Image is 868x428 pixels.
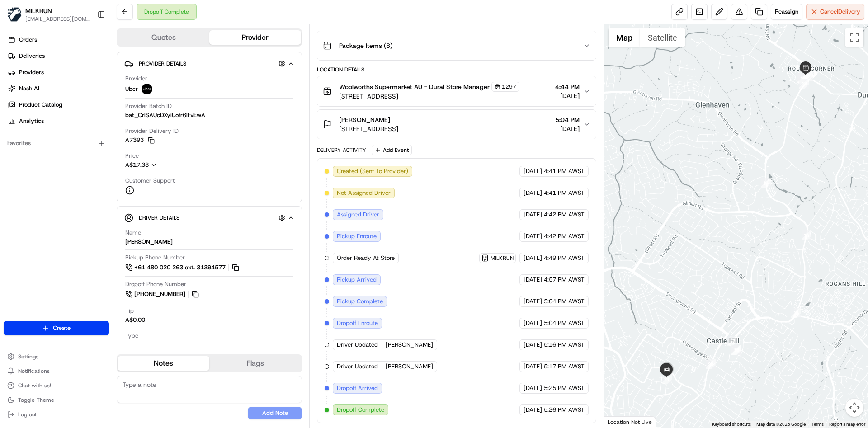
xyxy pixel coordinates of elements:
[125,307,134,315] span: Tip
[125,102,172,110] span: Provider Batch ID
[339,82,490,91] span: Woolworths Supermarket AU - Dural Store Manager
[125,289,200,299] a: [PHONE_NUMBER]
[555,124,580,133] span: [DATE]
[820,8,860,16] span: Cancel Delivery
[544,189,585,197] span: 4:41 PM AWST
[845,399,863,417] button: Map camera controls
[544,167,585,175] span: 4:41 PM AWST
[18,353,38,360] span: Settings
[125,229,141,237] span: Name
[4,408,109,421] button: Log out
[799,79,809,89] div: 13
[544,384,585,392] span: 5:25 PM AWST
[806,4,864,20] button: CancelDelivery
[491,254,514,262] span: MILKRUN
[797,73,807,83] div: 11
[337,341,378,349] span: Driver Updated
[771,4,802,20] button: Reassign
[544,254,585,262] span: 4:49 PM AWST
[317,110,595,139] button: [PERSON_NAME][STREET_ADDRESS]5:04 PM[DATE]
[19,85,39,93] span: Nash AI
[372,145,412,155] button: Add Event
[524,384,542,392] span: [DATE]
[544,341,585,349] span: 5:16 PM AWST
[125,161,149,169] span: A$17.38
[604,416,656,428] div: Location Not Live
[337,384,378,392] span: Dropoff Arrived
[4,81,113,96] a: Nash AI
[4,4,94,25] button: MILKRUNMILKRUN[EMAIL_ADDRESS][DOMAIN_NAME]
[829,422,865,427] a: Report a map error
[339,115,390,124] span: [PERSON_NAME]
[761,178,771,188] div: 14
[712,421,751,428] button: Keyboard shortcuts
[118,356,209,371] button: Notes
[125,332,138,340] span: Type
[125,263,241,273] a: +61 480 020 263 ext. 31394577
[544,406,585,414] span: 5:26 PM AWST
[845,28,863,47] button: Toggle fullscreen view
[125,152,139,160] span: Price
[337,319,378,327] span: Dropoff Enroute
[524,189,542,197] span: [DATE]
[544,232,585,240] span: 4:42 PM AWST
[524,341,542,349] span: [DATE]
[337,297,383,306] span: Pickup Complete
[502,83,516,90] span: 1297
[125,75,147,83] span: Provider
[142,84,152,94] img: uber-new-logo.jpeg
[125,238,173,246] div: [PERSON_NAME]
[524,362,542,371] span: [DATE]
[339,92,519,101] span: [STREET_ADDRESS]
[555,82,580,91] span: 4:44 PM
[317,31,595,60] button: Package Items (8)
[524,276,542,284] span: [DATE]
[4,33,113,47] a: Orders
[798,74,808,84] div: 12
[791,308,801,318] div: 16
[555,115,580,124] span: 5:04 PM
[524,232,542,240] span: [DATE]
[339,124,398,133] span: [STREET_ADDRESS]
[209,30,301,45] button: Provider
[731,345,741,355] div: 18
[606,416,636,428] img: Google
[4,65,113,80] a: Providers
[4,365,109,377] button: Notifications
[337,167,408,175] span: Created (Sent To Provider)
[125,85,138,93] span: Uber
[125,316,145,324] div: A$0.00
[662,374,672,384] div: 21
[640,28,685,47] button: Show satellite imagery
[544,319,585,327] span: 5:04 PM AWST
[124,210,294,225] button: Driver Details
[19,36,37,44] span: Orders
[544,362,585,371] span: 5:17 PM AWST
[125,127,179,135] span: Provider Delivery ID
[125,136,155,144] button: A7393
[19,101,62,109] span: Product Catalog
[118,30,209,45] button: Quotes
[386,341,433,349] span: [PERSON_NAME]
[524,254,542,262] span: [DATE]
[317,146,366,154] div: Delivery Activity
[727,336,737,346] div: 17
[524,167,542,175] span: [DATE]
[18,411,37,418] span: Log out
[18,367,50,375] span: Notifications
[19,68,44,76] span: Providers
[775,8,798,16] span: Reassign
[139,214,179,221] span: Driver Details
[125,280,186,288] span: Dropoff Phone Number
[524,319,542,327] span: [DATE]
[756,422,806,427] span: Map data ©2025 Google
[803,71,813,81] div: 9
[125,254,185,262] span: Pickup Phone Number
[7,7,22,22] img: MILKRUN
[125,177,175,185] span: Customer Support
[25,15,90,23] button: [EMAIL_ADDRESS][DOMAIN_NAME]
[125,111,205,119] span: bat_CrlSAUcDXyiUofr6lFvEwA
[18,382,51,389] span: Chat with us!
[337,232,377,240] span: Pickup Enroute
